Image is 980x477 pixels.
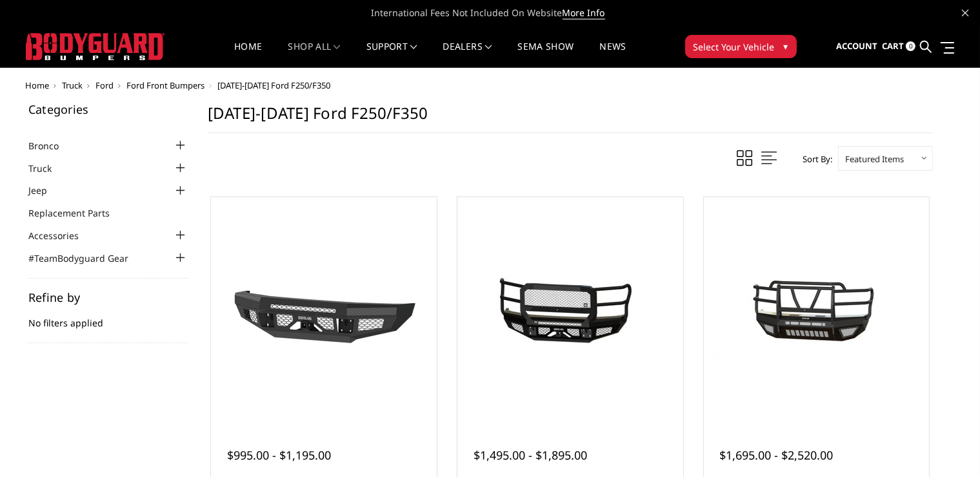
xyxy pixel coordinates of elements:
a: News [599,42,626,67]
h5: Refine by [28,291,188,303]
a: Ford [96,79,114,91]
h5: Categories [28,103,188,115]
a: Truck [28,162,68,175]
h1: [DATE]-[DATE] Ford F250/F350 [208,103,933,133]
a: SEMA Show [517,42,574,67]
button: Select Your Vehicle [685,35,797,58]
a: 2017-2022 Ford F250-350 - FT Series - Extreme Front Bumper 2017-2022 Ford F250-350 - FT Series - ... [461,200,680,420]
a: Accessories [28,229,95,242]
span: $1,695.00 - $2,520.00 [720,447,834,463]
a: Home [26,79,50,91]
a: #TeamBodyguard Gear [28,251,145,265]
span: $1,495.00 - $1,895.00 [474,447,587,463]
span: Account [836,40,877,52]
a: Home [234,42,262,67]
span: Cart [882,40,904,52]
a: Jeep [28,184,63,197]
img: 2017-2022 Ford F250-350 - FT Series - Base Front Bumper [221,252,427,368]
a: Dealers [443,42,492,67]
span: $995.00 - $1,195.00 [227,447,331,463]
a: Ford Front Bumpers [127,79,205,91]
a: shop all [288,42,341,67]
a: Replacement Parts [28,206,126,220]
a: Cart 0 [882,29,915,64]
span: [DATE]-[DATE] Ford F250/F350 [218,79,331,91]
a: More Info [563,6,605,19]
span: Select Your Vehicle [694,40,775,54]
span: ▾ [784,39,788,53]
span: 0 [906,41,915,51]
a: Account [836,29,877,64]
a: 2017-2022 Ford F250-350 - T2 Series - Extreme Front Bumper (receiver or winch) 2017-2022 Ford F25... [707,200,926,420]
a: Support [366,42,417,67]
div: No filters applied [28,291,188,343]
a: 2017-2022 Ford F250-350 - FT Series - Base Front Bumper [214,200,434,420]
img: BODYGUARD BUMPERS [26,33,165,60]
a: Truck [63,79,83,91]
label: Sort By: [795,149,832,169]
a: Bronco [28,139,75,153]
